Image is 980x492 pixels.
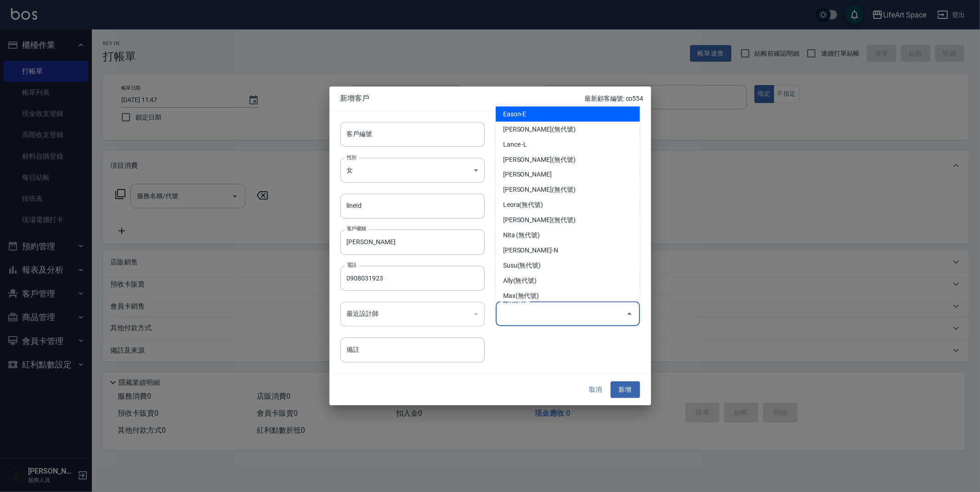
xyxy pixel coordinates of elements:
[581,381,611,398] button: 取消
[502,297,526,304] label: 偏好設計師
[496,274,640,289] li: Ally(無代號)
[496,198,640,213] li: Leora(無代號)
[496,137,640,152] li: Lance -L
[584,94,643,103] p: 最新顧客編號: co554
[496,107,640,122] li: Eason-E
[496,152,640,167] li: [PERSON_NAME](無代號)
[496,289,640,304] li: Max(無代號)
[496,243,640,258] li: [PERSON_NAME]-N
[496,213,640,228] li: [PERSON_NAME](無代號)
[622,307,637,321] button: Close
[340,94,585,103] span: 新增客戶
[496,183,640,198] li: [PERSON_NAME](無代號)
[496,167,640,183] li: [PERSON_NAME]
[496,228,640,243] li: Nita (無代號)
[340,158,485,183] div: 女
[347,226,366,233] label: 客戶暱稱
[611,381,640,398] button: 新增
[496,258,640,274] li: Susu(無代號)
[347,262,357,269] label: 電話
[496,122,640,137] li: [PERSON_NAME](無代號)
[347,154,357,160] label: 性別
